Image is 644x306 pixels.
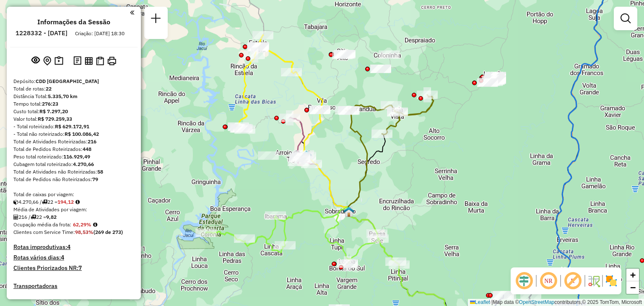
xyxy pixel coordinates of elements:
h4: Rotas improdutivas: [13,244,134,251]
span: Exibir rótulo [563,271,583,291]
button: Logs desbloquear sessão [72,54,83,67]
strong: CDD [GEOGRAPHIC_DATA] [36,78,99,84]
strong: 276:23 [42,101,58,107]
div: Atividade não roteirizada - PAULO AFONSO FOLMER [334,50,355,58]
strong: (269 de 273) [93,229,123,235]
span: | [491,299,493,305]
div: Total de Pedidos não Roteirizados: [13,176,134,183]
div: Atividade não roteirizada - MERCADO DO TOCO [485,73,506,81]
div: Total de Atividades não Roteirizadas: [13,168,134,176]
img: Sobradinho [343,206,354,217]
div: Atividade não roteirizada - JUSSARA APARECIDA TA [482,78,503,86]
div: Atividade não roteirizada - NILTON LUIZ HAAS [258,151,279,160]
div: Atividade não roteirizada - Diane torrel [483,75,504,83]
button: Imprimir Rotas [106,55,118,67]
div: Tempo total: [13,100,134,108]
div: Map data © contributors,© 2025 TomTom, Microsoft [468,299,644,306]
div: Total de rotas: [13,85,134,93]
div: Atividade não roteirizada - EVERALDO ROMA DE OLI [483,76,504,84]
em: Média calculada utilizando a maior ocupação (%Peso ou %Cubagem) de cada rota da sessão. Rotas cro... [93,222,97,227]
div: Atividade não roteirizada - LUIZ HILARIO GUARIEN [485,73,506,81]
div: Atividade não roteirizada - COMERCIAL DE COMBUST [484,73,505,82]
i: Total de Atividades [13,215,18,220]
div: Média de Atividades por viagem: [13,206,134,213]
div: Atividade não roteirizada - DIONE FERNANDO DOS S [301,160,322,168]
div: - Total roteirizado: [13,123,134,130]
h4: Rotas vários dias: [13,254,134,261]
img: Exibir/Ocultar setores [605,274,618,288]
strong: 448 [83,146,91,152]
strong: 116.929,49 [63,153,90,160]
div: Atividade não roteirizada - MARCIANO FERRAZ DA S [479,78,500,86]
a: Exibir filtros [617,10,634,27]
strong: 9,82 [46,214,57,220]
div: Atividade não roteirizada - JOaO ALEX NUNES [477,78,498,87]
strong: 58 [97,169,103,175]
strong: R$ 7.297,20 [39,108,68,114]
span: + [630,270,636,280]
span: Ocultar deslocamento [514,271,534,291]
span: Clientes com Service Time: [13,229,75,235]
strong: 216 [88,138,96,145]
div: - Total não roteirizado: [13,130,134,138]
i: Meta Caixas/viagem: 212,48 Diferença: -18,36 [75,200,80,205]
a: Rotas [13,298,29,305]
strong: R$ 100.086,42 [65,131,99,137]
strong: R$ 729.259,33 [38,116,72,122]
div: Atividade não roteirizada - COMERCIO DE COMBUSTI [309,106,330,114]
strong: 79 [92,176,98,182]
div: 4.270,66 / 22 = [13,198,134,206]
h6: 1228332 - [DATE] [16,29,68,37]
strong: 22 [46,86,52,92]
a: Clique aqui para minimizar o painel [130,8,134,17]
button: Centralizar mapa no depósito ou ponto de apoio [42,54,53,67]
h4: Informações da Sessão [37,18,110,26]
div: Atividade não roteirizada - GINASIO SITIO ALTO [332,51,353,59]
button: Painel de Sugestão [53,54,65,67]
a: Zoom out [626,281,639,294]
button: Visualizar Romaneio [94,55,106,67]
strong: 62,29% [73,221,91,228]
div: Total de Pedidos Roteirizados: [13,145,134,153]
div: Cubagem total roteirizado: [13,161,134,168]
div: Peso total roteirizado: [13,153,134,161]
a: OpenStreetMap [519,299,555,305]
h4: Clientes Priorizados NR: [13,265,134,272]
div: Criação: [DATE] 18:30 [72,30,128,37]
strong: 98,53% [75,229,93,235]
div: Distância Total: [13,93,134,100]
button: Exibir sessão original [30,54,42,67]
h4: Recargas: 2 [103,298,134,305]
a: Nova sessão e pesquisa [148,10,164,29]
a: Leaflet [470,299,490,305]
div: 216 / 22 = [13,213,134,221]
div: Atividade não roteirizada - MERCADO DOS AMIGOS [289,154,310,162]
button: Visualizar relatório de Roteirização [83,55,94,66]
img: Fluxo de ruas [587,274,600,288]
strong: 4 [61,254,64,261]
div: Atividade não roteirizada - SIRLEI LANCHES [370,65,391,73]
div: Atividade não roteirizada - LOJA E LANCHERIA CEN [485,73,506,81]
span: − [630,282,636,293]
strong: R$ 629.172,91 [55,123,89,130]
i: Cubagem total roteirizado [13,200,18,205]
div: Atividade não roteirizada - GABRIEL SPENGLER [485,72,506,80]
i: Total de rotas [42,200,47,205]
div: Atividade não roteirizada - LUIZ ORACI DOS REIS [485,72,506,80]
strong: 5.335,70 km [48,93,78,99]
div: Atividade não roteirizada - CASA DE CARNES SERRA [366,229,387,238]
strong: 4 [67,243,70,251]
div: Atividade não roteirizada - SYBILLA E HUBNER [379,50,400,59]
div: Custo total: [13,108,134,115]
div: Atividade não roteirizada - PAULO CEZAR MAINARDI [484,76,505,85]
span: Ocupação média da frota: [13,221,71,228]
strong: 194,12 [57,199,74,205]
i: Total de rotas [31,215,36,220]
strong: 4.270,66 [73,161,94,167]
img: Arroio do Tigre [301,150,312,161]
div: Total de Atividades Roteirizadas: [13,138,134,145]
div: Total de caixas por viagem: [13,191,134,198]
div: Valor total: [13,115,134,123]
span: Ocultar NR [538,271,558,291]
